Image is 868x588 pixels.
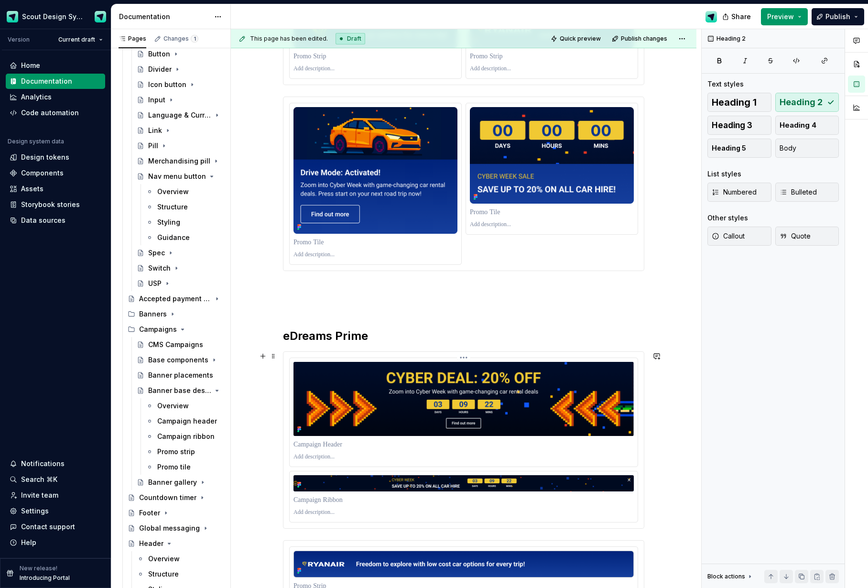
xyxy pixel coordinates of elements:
[20,565,57,572] p: New release!
[157,233,190,242] div: Guidance
[148,141,158,151] div: Pill
[148,110,211,120] div: Language & Currency input
[54,33,107,46] button: Current draft
[58,36,95,44] span: Current draft
[707,169,741,179] div: List styles
[6,213,105,228] a: Data sources
[6,488,105,503] a: Invite team
[707,116,771,135] button: Heading 3
[139,294,211,304] div: Accepted payment types
[148,355,208,365] div: Base components
[21,184,43,194] div: Assets
[6,181,105,196] a: Assets
[7,11,18,22] img: e611c74b-76fc-4ef0-bafa-dc494cd4cb8a.png
[250,35,328,43] span: This page has been edited.
[775,183,839,202] button: Bulleted
[21,459,65,468] div: Notifications
[139,523,200,533] div: Global messaging
[142,398,227,414] a: Overview
[124,291,227,306] a: Accepted payment types
[148,49,170,59] div: Button
[767,12,794,22] span: Preview
[133,551,227,566] a: Overview
[157,416,217,426] div: Campaign header
[21,522,75,532] div: Contact support
[139,493,196,502] div: Countdown timer
[731,12,751,22] span: Share
[133,261,227,276] a: Switch
[6,74,105,89] a: Documentation
[780,143,796,153] span: Body
[712,143,746,153] span: Heading 5
[142,444,227,459] a: Promo strip
[142,429,227,444] a: Campaign ribbon
[124,505,227,521] a: Footer
[21,216,65,225] div: Data sources
[133,153,227,169] a: Merchandising pill
[133,475,227,490] a: Banner gallery
[148,95,165,105] div: Input
[124,521,227,536] a: Global messaging
[133,566,227,582] a: Structure
[712,120,752,130] span: Heading 3
[780,187,817,197] span: Bulleted
[780,120,816,130] span: Heading 4
[148,248,165,258] div: Spec
[142,459,227,475] a: Promo tile
[707,139,771,158] button: Heading 5
[6,535,105,550] button: Help
[775,227,839,246] button: Quote
[2,6,109,27] button: Scout Design SystemDesign Ops
[119,12,209,22] div: Documentation
[705,11,717,22] img: Design Ops
[707,79,744,89] div: Text styles
[560,35,601,43] span: Quick preview
[133,352,227,368] a: Base components
[133,169,227,184] a: Nav menu button
[712,98,757,107] span: Heading 1
[157,462,191,472] div: Promo tile
[707,183,771,202] button: Numbered
[148,340,203,349] div: CMS Campaigns
[8,36,30,44] div: Version
[609,32,672,45] button: Publish changes
[707,573,745,580] div: Block actions
[6,503,105,519] a: Settings
[142,414,227,429] a: Campaign header
[6,165,105,181] a: Components
[142,215,227,230] a: Styling
[707,213,748,223] div: Other styles
[95,11,106,22] img: Design Ops
[6,105,105,120] a: Code automation
[21,200,80,209] div: Storybook stories
[142,230,227,245] a: Guidance
[148,156,210,166] div: Merchandising pill
[191,35,198,43] span: 1
[124,322,227,337] div: Campaigns
[712,231,745,241] span: Callout
[157,401,189,411] div: Overview
[347,35,361,43] span: Draft
[21,475,57,484] div: Search ⌘K
[6,197,105,212] a: Storybook stories
[6,150,105,165] a: Design tokens
[133,138,227,153] a: Pill
[20,574,70,582] p: Introducing Portal
[8,138,64,145] div: Design system data
[163,35,198,43] div: Changes
[21,92,52,102] div: Analytics
[148,569,179,579] div: Structure
[812,8,864,25] button: Publish
[21,76,72,86] div: Documentation
[621,35,667,43] span: Publish changes
[148,126,162,135] div: Link
[707,227,771,246] button: Callout
[780,231,811,241] span: Quote
[21,538,36,547] div: Help
[142,199,227,215] a: Structure
[775,116,839,135] button: Heading 4
[148,370,213,380] div: Banner placements
[21,61,40,70] div: Home
[139,539,163,548] div: Header
[133,276,227,291] a: USP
